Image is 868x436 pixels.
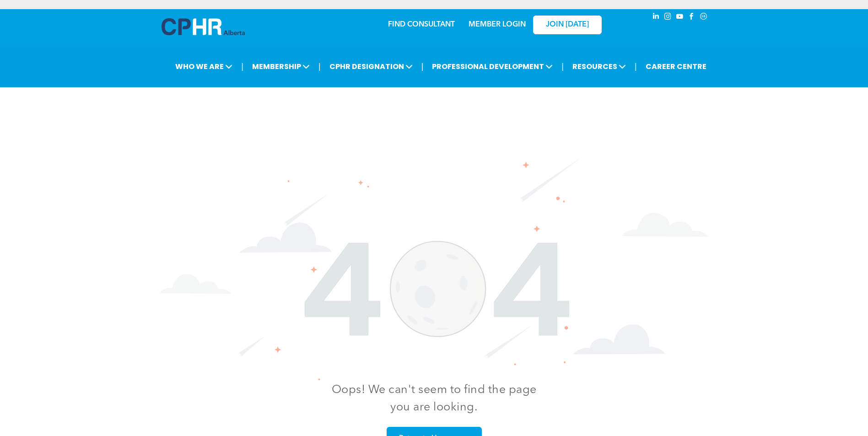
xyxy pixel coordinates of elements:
span: RESOURCES [570,58,629,75]
span: PROFESSIONAL DEVELOPMENT [429,58,555,75]
img: The number 404 is surrounded by clouds and stars on a white background. [160,156,709,381]
li: | [635,57,637,76]
span: CPHR DESIGNATION [327,58,415,75]
a: youtube [675,11,685,24]
li: | [421,57,424,76]
li: | [318,57,321,76]
a: MEMBER LOGIN [469,21,526,28]
a: JOIN [DATE] [533,16,602,34]
a: instagram [663,11,673,24]
span: WHO WE ARE [173,58,235,75]
span: MEMBERSHIP [249,58,313,75]
span: Oops! We can't seem to find the page you are looking. [332,384,537,413]
span: JOIN [DATE] [546,21,589,29]
img: A blue and white logo for cp alberta [162,18,245,35]
a: FIND CONSULTANT [388,21,455,28]
a: CAREER CENTRE [643,58,709,75]
li: | [241,57,243,76]
a: linkedin [651,11,661,24]
a: Social network [699,11,709,24]
li: | [561,57,564,76]
a: facebook [687,11,697,24]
